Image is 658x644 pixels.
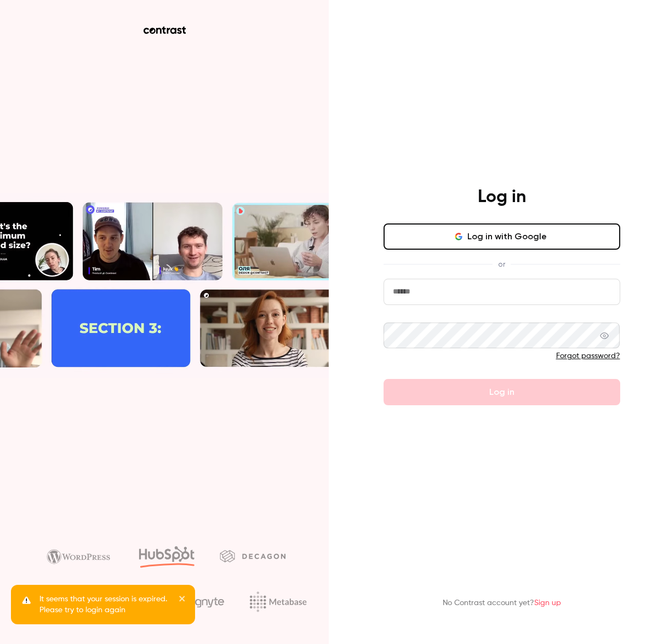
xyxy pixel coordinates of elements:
a: Forgot password? [556,352,620,360]
p: No Contrast account yet? [443,597,561,609]
img: decagon [220,550,285,562]
button: close [179,594,186,607]
button: Log in with Google [384,223,620,250]
a: Sign up [534,599,561,607]
span: or [493,258,511,270]
h4: Log in [478,186,526,208]
p: It seems that your session is expired. Please try to login again [39,594,171,616]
